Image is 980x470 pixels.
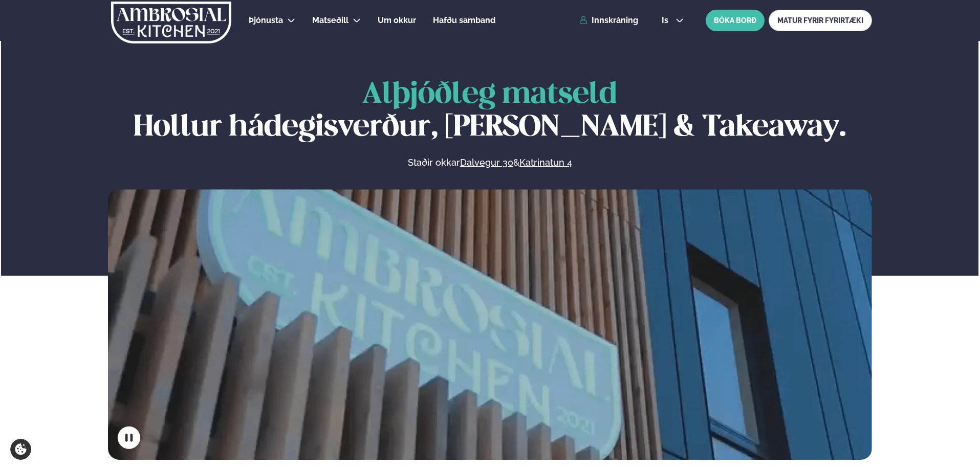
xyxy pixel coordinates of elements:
[662,16,671,25] span: is
[249,14,283,27] a: Þjónusta
[10,439,31,460] a: Cookie settings
[433,15,495,25] span: Hafðu samband
[654,16,692,25] button: is
[519,156,572,169] a: Katrinatun 4
[362,81,617,109] span: Alþjóðleg matseld
[706,10,765,31] button: BÓKA BORÐ
[108,79,872,144] h1: Hollur hádegisverður, [PERSON_NAME] & Takeaway.
[433,14,495,27] a: Hafðu samband
[296,156,683,169] p: Staðir okkar &
[249,15,283,25] span: Þjónusta
[460,156,513,169] a: Dalvegur 30
[312,15,349,25] span: Matseðill
[579,16,638,25] a: Innskráning
[378,15,416,25] span: Um okkur
[312,14,349,27] a: Matseðill
[110,2,232,43] img: logo
[378,14,416,27] a: Um okkur
[769,10,872,31] a: MATUR FYRIR FYRIRTÆKI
